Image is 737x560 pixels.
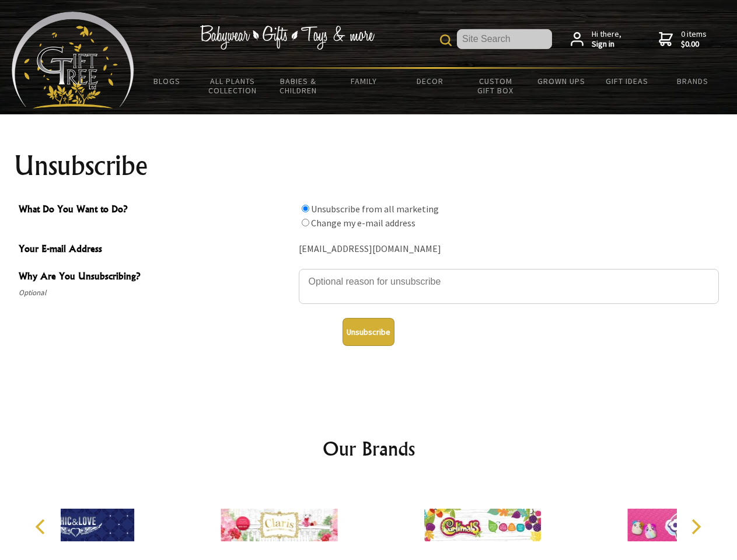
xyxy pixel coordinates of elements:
[592,39,621,50] strong: Sign in
[659,29,707,50] a: 0 items$0.00
[200,69,266,103] a: All Plants Collection
[440,34,452,46] img: product search
[660,69,726,93] a: Brands
[397,69,463,93] a: Decor
[266,69,331,103] a: Babies & Children
[571,29,621,50] a: Hi there,Sign in
[681,29,707,50] span: 0 items
[594,69,660,93] a: Gift Ideas
[457,29,552,49] input: Site Search
[331,69,397,93] a: Family
[311,217,415,229] label: Change my e-mail address
[302,219,309,226] input: What Do You Want to Do?
[299,240,719,258] div: [EMAIL_ADDRESS][DOMAIN_NAME]
[463,69,529,103] a: Custom Gift Box
[12,12,134,108] img: Babyware - Gifts - Toys and more...
[681,39,707,50] strong: $0.00
[29,514,55,540] button: Previous
[23,435,714,463] h2: Our Brands
[343,318,394,346] button: Unsubscribe
[311,203,439,215] label: Unsubscribe from all marketing
[200,25,375,50] img: Babywear - Gifts - Toys & more
[134,69,200,93] a: BLOGS
[19,269,293,286] span: Why Are You Unsubscribing?
[19,242,293,258] span: Your E-mail Address
[14,152,724,180] h1: Unsubscribe
[19,286,293,300] span: Optional
[302,205,309,212] input: What Do You Want to Do?
[528,69,594,93] a: Grown Ups
[683,514,708,540] button: Next
[299,269,719,304] textarea: Why Are You Unsubscribing?
[592,29,621,50] span: Hi there,
[19,202,293,219] span: What Do You Want to Do?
